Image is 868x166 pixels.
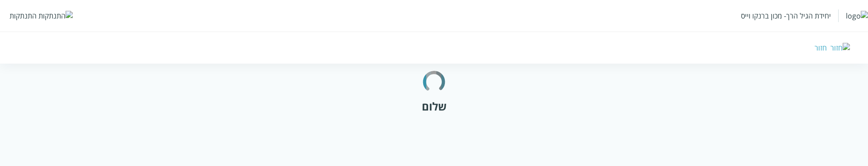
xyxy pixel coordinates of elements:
[846,11,868,21] img: logo
[830,43,850,53] img: חזור
[9,11,37,21] div: התנתקות
[38,11,73,21] img: התנתקות
[815,43,827,53] div: חזור
[741,11,831,21] div: יחידת הגיל הרך- מכון ברנקו וייס
[416,48,452,116] svg: color-ring-loading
